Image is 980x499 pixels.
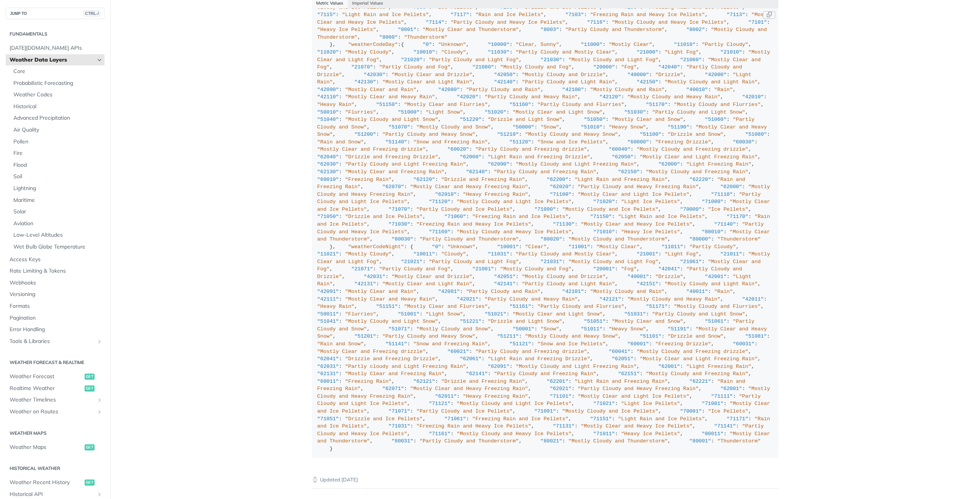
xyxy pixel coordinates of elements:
span: "42110" [317,94,339,100]
span: "50010" [317,109,339,115]
span: "62120" [413,177,435,182]
span: Fire [13,150,103,157]
span: "51040" [317,117,339,122]
span: "Mostly Clear and Freezing drizzle" [317,146,426,152]
span: Probabilistic Forecasting [13,80,103,87]
span: "Mostly Clear and Light Ice Pellets" [578,192,689,197]
span: "Snow and Ice Pellets" [537,139,606,145]
span: "Light Rain and Ice Pellets" [618,214,705,219]
span: "40010" [686,87,708,93]
span: "51190" [668,124,689,130]
span: "21010" [720,49,742,55]
span: "Heavy Snow" [609,124,646,130]
span: "Mostly Clear and Light Rain" [382,79,472,85]
span: "Mostly Cloudy and Drizzle" [522,72,606,78]
span: "Mostly Clear and Snow" [612,117,683,122]
span: "Flurries" [345,109,376,115]
span: "Mostly Cloudy and Light Fog" [568,57,658,63]
span: "80010" [702,229,724,235]
a: Aviation [10,218,105,229]
a: Pagination [6,312,105,324]
span: "51170" [646,102,668,107]
span: "62020" [550,184,572,190]
a: Wet Bulb Globe Temperature [10,241,105,253]
span: Maritime [13,197,103,204]
span: Historical [13,103,103,111]
a: Webhooks [6,277,105,289]
span: "7117" [451,12,469,18]
span: "21000" [637,49,658,55]
span: "Mostly Cloudy and Ice Pellets" [562,206,658,212]
span: "51020" [485,109,506,115]
span: "42010" [742,94,764,100]
span: "21080" [472,64,494,70]
span: "62150" [618,169,640,175]
span: "62200" [547,177,568,182]
span: "62070" [382,184,404,190]
span: "62010" [435,192,457,197]
span: "Mostly Cloudy and Thunderstorm" [568,236,668,242]
span: "Partly Cloudy and Freezing Rain" [494,169,596,175]
span: "42000" [705,72,727,78]
span: Pollen [13,138,103,146]
span: "51010" [581,124,603,130]
span: Rate Limiting & Tokens [10,267,103,275]
span: "Partly Cloudy and Light Fog" [429,57,519,63]
span: "51030" [624,109,646,115]
a: Historical [10,101,105,112]
span: "Mostly Cloudy" [345,49,392,55]
span: "Partly Cloudy and Ice Pellets" [416,206,513,212]
span: "Cloudy" [441,49,466,55]
span: "42140" [494,79,516,85]
span: "Mostly Cloudy and Heavy Ice Pellets" [612,20,727,25]
span: "Partly Cloudy" [702,42,748,47]
a: Pollen [10,136,105,148]
span: "Partly Cloudy and Rain" [466,87,540,93]
span: "11011" [661,244,683,250]
span: "71140" [714,221,736,227]
span: "Partly Cloudy and Fog" [379,64,451,70]
span: "Mostly Cloudy and Snow" [416,124,491,130]
span: "62040" [317,154,339,160]
span: "71020" [593,199,615,205]
span: Wet Bulb Globe Temperature [13,243,103,251]
span: "Mostly Cloudy and Freezing Rain" [646,169,748,175]
h2: Fundamentals [6,31,105,37]
span: "11010" [674,42,696,47]
span: "weatherCodeNight" [348,244,404,250]
span: "62000" [658,161,680,167]
span: "10001" [497,244,519,250]
a: Low-Level Altitudes [10,229,105,241]
span: "Drizzle and Light Snow" [488,117,562,122]
a: Weather Forecastget [6,371,105,382]
span: "21060" [680,57,702,63]
span: "62080" [720,184,742,190]
span: "40000" [627,72,649,78]
span: "Mostly Clear and Light Fog" [317,49,773,63]
a: Weather Codes [10,89,105,101]
span: "71100" [550,192,572,197]
span: "Drizzle and Snow" [668,132,724,137]
a: Weather Data LayersHide subpages for Weather Data Layers [6,54,105,66]
a: Lightning [10,183,105,194]
span: Weather Forecast [10,373,83,380]
span: "62030" [317,161,339,167]
button: Show subpages for Weather on Routes [96,409,103,415]
span: Solar [13,208,103,216]
span: "Mostly Cloudy and Heavy Snow" [525,132,618,137]
span: "71010" [593,229,615,235]
span: "Mostly Clear" [609,42,652,47]
span: get [85,479,95,486]
span: "60000" [627,139,649,145]
span: Weather Recent History [10,479,83,486]
span: "42090" [317,87,339,93]
span: "Freezing Rain and Heavy Ice Pellets" [590,12,705,18]
a: Weather Recent Historyget [6,477,105,488]
span: "Mostly Cloudy and Thunderstorm" [317,27,770,40]
span: "80020" [541,236,562,242]
span: Weather Maps [10,444,83,451]
span: "42050" [494,72,516,78]
a: Core [10,66,105,77]
span: "8001" [398,27,416,33]
span: "Mostly Cloudy and Flurries" [674,102,761,107]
